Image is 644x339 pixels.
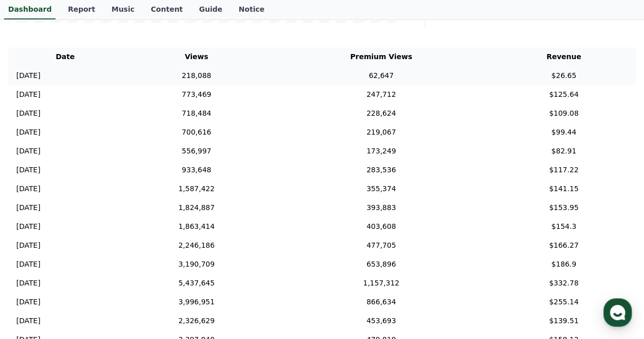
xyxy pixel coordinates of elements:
p: [DATE] [16,108,40,119]
td: $139.51 [492,311,636,330]
td: 355,374 [271,179,492,198]
td: $186.9 [492,255,636,274]
td: $154.3 [492,217,636,236]
a: Home [3,254,67,280]
p: [DATE] [16,259,40,270]
p: [DATE] [16,70,40,81]
td: 62,647 [271,66,492,85]
td: 933,648 [122,161,271,179]
th: Date [8,47,122,66]
span: Settings [151,270,176,278]
td: $255.14 [492,293,636,311]
td: 218,088 [122,66,271,85]
td: 556,997 [122,142,271,161]
td: 866,634 [271,293,492,311]
td: 3,996,951 [122,293,271,311]
td: 2,246,186 [122,236,271,255]
td: $125.64 [492,85,636,104]
td: 1,587,422 [122,179,271,198]
td: 5,437,645 [122,274,271,293]
td: 2,326,629 [122,311,271,330]
th: Views [122,47,271,66]
a: Settings [131,254,195,280]
td: 700,616 [122,123,271,142]
p: [DATE] [16,297,40,307]
td: 453,693 [271,311,492,330]
td: 219,067 [271,123,492,142]
td: $99.44 [492,123,636,142]
th: Premium Views [271,47,492,66]
p: [DATE] [16,127,40,138]
td: 1,863,414 [122,217,271,236]
td: $109.08 [492,104,636,123]
p: [DATE] [16,202,40,213]
td: 173,249 [271,142,492,161]
span: Home [26,270,44,278]
td: 228,624 [271,104,492,123]
a: Messages [67,254,131,280]
td: $82.91 [492,142,636,161]
td: 477,705 [271,236,492,255]
td: $26.65 [492,66,636,85]
th: Revenue [492,47,636,66]
p: [DATE] [16,240,40,251]
td: $117.22 [492,161,636,179]
p: [DATE] [16,165,40,175]
td: 653,896 [271,255,492,274]
td: 283,536 [271,161,492,179]
span: Messages [85,270,115,278]
p: [DATE] [16,221,40,232]
td: 403,608 [271,217,492,236]
p: [DATE] [16,89,40,100]
td: 1,157,312 [271,274,492,293]
p: [DATE] [16,146,40,157]
p: [DATE] [16,316,40,326]
td: 3,190,709 [122,255,271,274]
td: 718,484 [122,104,271,123]
td: $153.95 [492,198,636,217]
td: 1,824,887 [122,198,271,217]
td: $166.27 [492,236,636,255]
td: $332.78 [492,274,636,293]
td: 773,469 [122,85,271,104]
p: [DATE] [16,184,40,194]
td: $141.15 [492,179,636,198]
td: 393,883 [271,198,492,217]
td: 247,712 [271,85,492,104]
p: [DATE] [16,278,40,289]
